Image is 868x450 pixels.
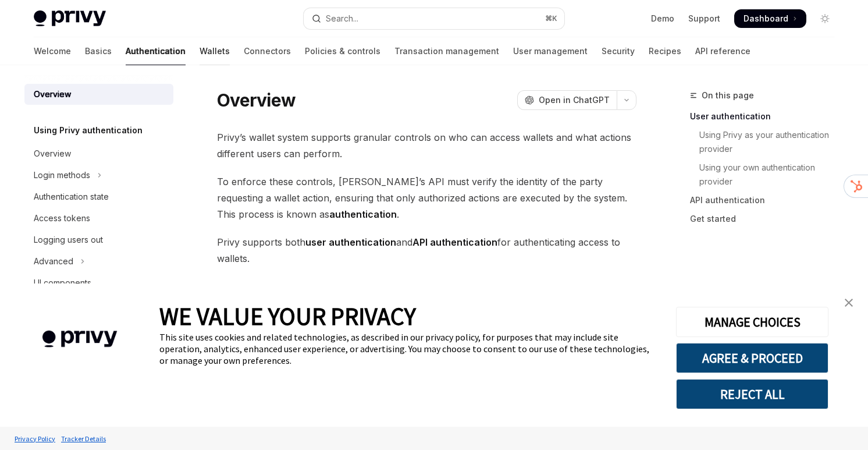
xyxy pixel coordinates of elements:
div: Overview [34,87,71,101]
a: Get started [690,210,844,228]
a: User management [513,37,588,65]
a: Demo [651,13,674,24]
a: Basics [85,37,112,65]
div: Login methods [34,168,90,182]
strong: user authentication [305,236,396,248]
a: Using Privy as your authentication provider [690,126,844,158]
a: Support [688,13,720,24]
span: Privy supports both and for authenticating access to wallets. [217,234,636,267]
a: Policies & controls [305,37,380,65]
strong: authentication [329,208,397,220]
a: API authentication [690,191,844,210]
a: Tracker Details [58,428,109,449]
span: On this page [702,88,754,102]
a: Logging users out [24,229,173,250]
a: close banner [837,291,860,314]
strong: API authentication [412,236,497,248]
a: Welcome [34,37,71,65]
div: UI components [34,276,91,290]
span: Privy’s wallet system supports granular controls on who can access wallets and what actions diffe... [217,129,636,162]
button: Open search [304,8,564,29]
button: Open in ChatGPT [517,90,617,110]
a: Authentication state [24,186,173,207]
span: ⌘ K [545,14,557,23]
button: MANAGE CHOICES [676,307,828,337]
div: Access tokens [34,211,90,225]
button: Toggle Advanced section [24,251,173,272]
a: Recipes [649,37,681,65]
h1: Overview [217,90,296,111]
div: Advanced [34,254,73,268]
div: Logging users out [34,233,103,247]
span: Open in ChatGPT [539,94,610,106]
button: Toggle dark mode [816,9,834,28]
a: Transaction management [394,37,499,65]
a: Wallets [200,37,230,65]
a: Using your own authentication provider [690,158,844,191]
a: Access tokens [24,208,173,229]
div: Search... [326,12,358,26]
h5: Using Privy authentication [34,123,143,137]
a: Security [602,37,635,65]
img: company logo [17,314,142,364]
span: WE VALUE YOUR PRIVACY [159,301,416,331]
a: UI components [24,272,173,293]
span: To enforce these controls, [PERSON_NAME]’s API must verify the identity of the party requesting a... [217,173,636,222]
a: Overview [24,84,173,105]
img: light logo [34,10,106,27]
a: Connectors [244,37,291,65]
button: REJECT ALL [676,379,828,409]
a: User authentication [690,107,844,126]
div: Authentication state [34,190,109,204]
div: Overview [34,147,71,161]
span: Dashboard [744,13,788,24]
img: close banner [845,299,853,307]
button: AGREE & PROCEED [676,343,828,373]
button: Toggle Login methods section [24,165,173,186]
a: Authentication [126,37,186,65]
a: API reference [695,37,750,65]
a: Privacy Policy [12,428,58,449]
a: Overview [24,143,173,164]
div: This site uses cookies and related technologies, as described in our privacy policy, for purposes... [159,331,659,366]
a: Dashboard [734,9,806,28]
